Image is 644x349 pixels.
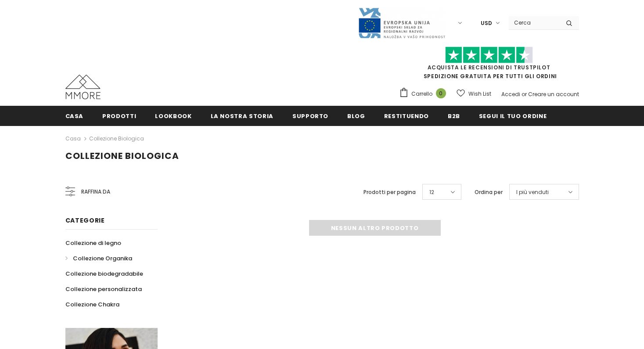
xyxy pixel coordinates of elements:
span: Segui il tuo ordine [479,112,547,120]
span: Blog [347,112,365,120]
span: Carrello [411,90,432,98]
a: Casa [65,133,81,144]
a: Accedi [501,90,520,98]
span: SPEDIZIONE GRATUITA PER TUTTI GLI ORDINI [399,50,579,80]
span: Categorie [65,216,105,225]
a: Lookbook [155,106,191,126]
a: Javni Razpis [358,19,446,26]
span: supporto [292,112,328,120]
a: Collezione Organika [65,251,132,266]
span: Collezione Chakra [65,300,119,309]
span: Restituendo [384,112,429,120]
span: Casa [65,112,84,120]
a: supporto [292,106,328,126]
a: La nostra storia [211,106,273,126]
a: Casa [65,106,84,126]
span: Collezione di legno [65,239,121,247]
span: Lookbook [155,112,191,120]
a: Blog [347,106,365,126]
img: Javni Razpis [358,7,446,39]
span: B2B [448,112,460,120]
span: Collezione biologica [65,150,179,162]
a: Collezione personalizzata [65,281,142,297]
span: Collezione biodegradabile [65,270,143,278]
a: Collezione biodegradabile [65,266,143,281]
a: Wish List [457,86,491,101]
img: Fidati di Pilot Stars [445,47,533,64]
a: B2B [448,106,460,126]
a: Restituendo [384,106,429,126]
label: Ordina per [475,188,503,197]
a: Acquista le recensioni di TrustPilot [428,64,550,71]
a: Creare un account [528,90,579,98]
span: I più venduti [516,188,549,197]
a: Collezione biologica [89,135,144,142]
input: Search Site [509,16,559,29]
a: Collezione di legno [65,235,121,251]
span: 12 [429,188,434,197]
a: Prodotti [102,106,136,126]
span: Raffina da [81,187,110,197]
img: Casi MMORE [65,75,101,99]
span: Prodotti [102,112,136,120]
span: La nostra storia [211,112,273,120]
span: Collezione personalizzata [65,285,142,293]
span: USD [481,19,492,28]
a: Carrello 0 [399,87,450,101]
span: Wish List [468,90,491,98]
label: Prodotti per pagina [363,188,416,197]
span: or [522,90,527,98]
span: Collezione Organika [73,254,132,263]
span: 0 [436,88,446,98]
a: Collezione Chakra [65,297,119,312]
a: Segui il tuo ordine [479,106,547,126]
